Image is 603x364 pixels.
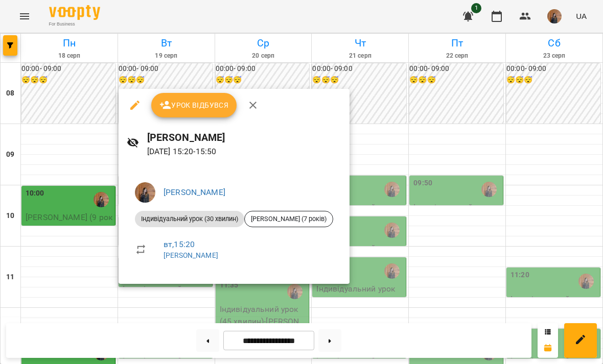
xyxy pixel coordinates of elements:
[164,239,195,249] a: вт , 15:20
[159,99,229,111] span: Урок відбувся
[147,145,341,158] p: [DATE] 15:20 - 15:50
[245,214,333,224] span: [PERSON_NAME] (7 років)
[244,211,333,227] div: [PERSON_NAME] (7 років)
[164,187,225,197] a: [PERSON_NAME]
[164,251,218,259] a: [PERSON_NAME]
[151,93,237,117] button: Урок відбувся
[135,182,155,203] img: 40e98ae57a22f8772c2bdbf2d9b59001.jpeg
[135,214,244,224] span: Індивідуальний урок (30 хвилин)
[147,130,341,145] h6: [PERSON_NAME]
